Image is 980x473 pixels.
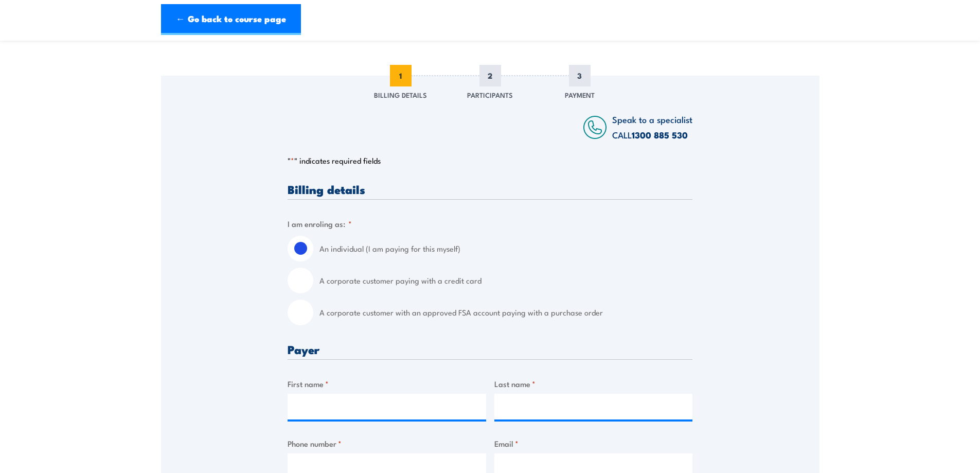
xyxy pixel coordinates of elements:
span: 2 [479,65,501,86]
span: Speak to a specialist CALL [612,113,692,141]
label: Phone number [288,437,486,449]
a: ← Go back to course page [161,4,301,35]
span: Participants [467,90,513,100]
label: A corporate customer paying with a credit card [319,268,692,293]
h3: Billing details [288,183,692,195]
h3: Payer [288,343,692,355]
span: Payment [565,90,595,100]
span: 1 [390,65,412,86]
label: A corporate customer with an approved FSA account paying with a purchase order [319,300,692,325]
label: Email [494,437,693,449]
label: First name [288,378,486,390]
span: 3 [569,65,591,86]
label: Last name [494,378,693,390]
a: 1300 885 530 [632,128,688,142]
span: Billing Details [374,90,427,100]
legend: I am enroling as: [288,218,352,230]
p: " " indicates required fields [288,155,692,166]
label: An individual (I am paying for this myself) [319,236,692,261]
